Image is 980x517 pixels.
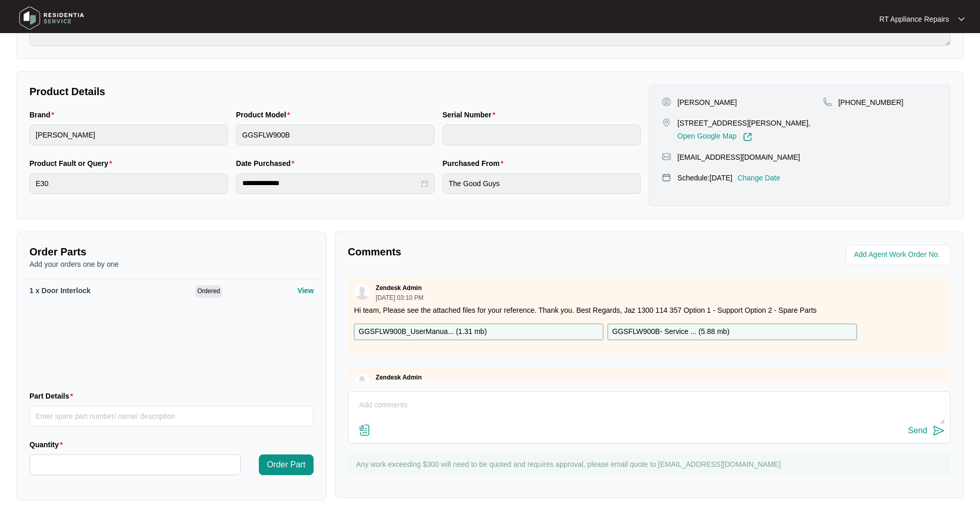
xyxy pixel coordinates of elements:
label: Purchased From [443,158,508,169]
p: GGSFLW900B_UserManua... ( 1.31 mb ) [359,326,487,338]
input: Add Agent Work Order No. [854,249,944,261]
img: map-pin [662,118,671,127]
p: Product Details [29,84,641,99]
button: Order Part [259,454,314,475]
p: [PHONE_NUMBER] [838,97,904,108]
p: RT Appliance Repairs [879,14,949,24]
p: Order Parts [29,245,314,259]
span: Ordered [195,285,222,298]
p: [EMAIL_ADDRESS][DOMAIN_NAME] [677,152,800,162]
input: Brand [29,125,228,145]
img: map-pin [662,173,671,182]
label: Product Fault or Query [29,158,116,169]
p: [DATE] 03:10 PM [376,295,423,301]
button: Send [908,424,945,438]
span: 1 x Door Interlock [29,286,90,295]
img: file-attachment-doc.svg [359,424,371,436]
input: Part Details [29,406,314,427]
input: Product Fault or Query [29,173,228,194]
input: Purchased From [443,173,641,194]
p: GGSFLW900B- Service ... ( 5.88 mb ) [612,326,729,338]
p: [PERSON_NAME] [677,97,737,108]
input: Serial Number [443,125,641,145]
p: Any work exceeding $300 will need to be quoted and requires approval, please email quote to [EMAI... [356,459,945,469]
img: dropdown arrow [958,17,965,22]
label: Product Model [236,110,294,120]
img: map-pin [662,152,671,161]
p: Comments [348,245,642,259]
input: Date Purchased [242,178,419,189]
img: residentia service logo [15,3,88,34]
img: user-pin [662,97,671,107]
p: View [298,285,314,296]
label: Part Details [29,391,77,401]
label: Quantity [29,439,67,450]
a: Open Google Map [677,132,752,142]
p: Zendesk Admin [376,284,422,292]
img: user.svg [354,374,370,389]
p: Change Date [738,173,781,183]
img: user.svg [354,284,370,300]
div: Send [908,426,927,435]
p: Schedule: [DATE] [677,173,732,183]
img: map-pin [823,97,832,107]
input: Product Model [236,125,434,145]
img: Link-External [743,132,752,142]
p: Add your orders one by one [29,259,314,269]
span: Order Part [267,459,306,471]
p: Zendesk Admin [376,373,422,382]
p: [STREET_ADDRESS][PERSON_NAME], [677,118,811,128]
img: send-icon.svg [932,424,945,437]
p: Hi team, Please see the attached files for your reference. Thank you. Best Regards, Jaz 1300 114 ... [354,305,944,315]
label: Date Purchased [236,158,299,169]
label: Serial Number [443,110,500,120]
label: Brand [29,110,58,120]
input: Quantity [30,455,240,475]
